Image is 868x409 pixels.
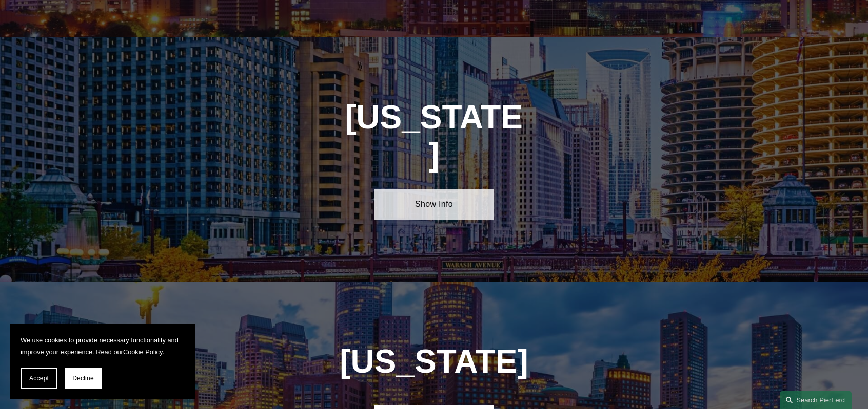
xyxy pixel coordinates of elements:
a: Search this site [780,391,852,409]
section: Cookie banner [10,324,195,399]
h1: [US_STATE] [344,99,524,174]
h1: [US_STATE] [284,343,583,380]
a: Cookie Policy [123,348,163,356]
button: Decline [65,368,102,389]
p: We use cookies to provide necessary functionality and improve your experience. Read our . [21,334,185,358]
button: Accept [21,368,57,389]
span: Accept [29,375,49,382]
span: Decline [72,375,94,382]
a: Show Info [374,189,494,220]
